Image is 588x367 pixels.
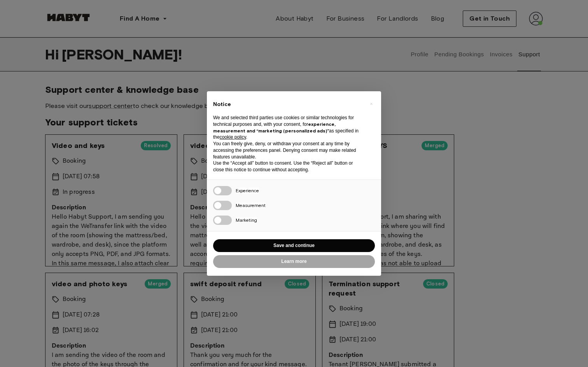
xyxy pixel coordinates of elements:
button: Learn more [213,255,375,268]
h2: Notice [213,101,362,108]
span: Marketing [236,217,257,223]
p: Use the “Accept all” button to consent. Use the “Reject all” button or close this notice to conti... [213,160,362,173]
button: Close this notice [365,97,377,110]
p: You can freely give, deny, or withdraw your consent at any time by accessing the preferences pane... [213,141,362,160]
span: Measurement [236,202,266,208]
strong: experience, measurement and “marketing (personalized ads)” [213,121,336,134]
button: Save and continue [213,239,375,252]
span: × [370,99,373,108]
span: Experience [236,188,259,193]
a: cookie policy [220,134,246,140]
p: We and selected third parties use cookies or similar technologies for technical purposes and, wit... [213,115,362,141]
